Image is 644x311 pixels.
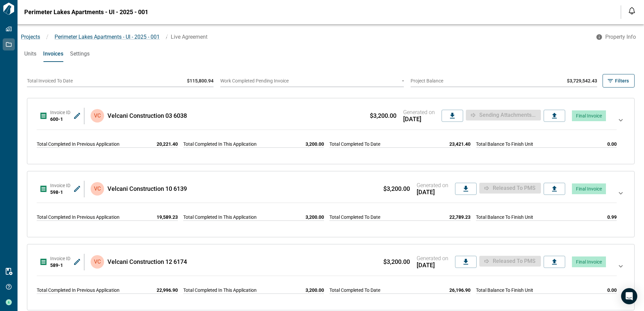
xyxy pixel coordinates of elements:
[34,177,627,232] div: Invoice ID598-1VCVelcani Construction 10 6139$3,200.00Generated on[DATE]Released to PMSFinal Invo...
[383,258,410,265] span: $3,200.00
[187,78,214,83] span: $115,800.94
[183,287,257,293] span: Total Completed In This Application
[50,110,70,115] span: Invoice ID
[55,34,160,40] span: Perimeter Lakes Apartments - UI - 2025 - 001
[107,258,187,265] span: Velcani Construction 12 6174
[603,74,635,88] button: Filters
[417,189,448,196] span: [DATE]
[37,141,120,147] span: Total Completed In Previous Application
[34,104,627,159] div: Invoice ID600-1VCVelcani Construction 03 6038$3,200.00Generated on[DATE]Sending attachments...Fin...
[305,141,324,147] span: 3,200.00
[18,46,644,62] div: base tabs
[107,112,187,119] span: Velcani Construction 03 6038
[476,214,533,220] span: Total Balance To Finish Unit
[383,185,410,192] span: $3,200.00
[607,141,617,147] span: 0.00
[107,185,187,192] span: Velcani Construction 10 6139
[476,287,533,293] span: Total Balance To Finish Unit
[183,141,257,147] span: Total Completed In This Application
[183,214,257,220] span: Total Completed In This Application
[615,77,629,84] span: Filters
[411,78,443,83] span: Project Balance
[370,112,396,119] span: $3,200.00
[37,214,120,220] span: Total Completed In Previous Application
[220,78,289,83] span: Work Completed Pending Invoice
[43,50,63,57] span: Invoices
[626,5,637,16] button: Open notification feed
[567,78,597,83] span: $3,729,542.43
[417,255,448,262] span: Generated on
[50,256,70,261] span: Invoice ID
[157,287,178,293] span: 22,996.90
[171,34,207,40] span: Live Agreement
[24,9,148,15] span: Perimeter Lakes Apartments - UI - 2025 - 001
[21,34,40,40] a: Projects
[94,258,101,266] p: VC
[50,116,63,122] span: 600-1
[576,259,602,265] span: Final Invoice
[24,50,36,57] span: Units
[50,183,70,188] span: Invoice ID
[449,141,471,147] span: 23,421.40
[476,141,533,147] span: Total Balance To Finish Unit
[157,141,178,147] span: 20,221.40
[607,287,617,293] span: 0.00
[94,112,101,120] p: VC
[305,214,324,220] span: 3,200.00
[94,185,101,193] p: VC
[70,50,90,57] span: Settings
[27,78,73,83] span: Total Invoiced To Date
[50,189,63,195] span: 598-1
[329,214,380,220] span: Total Completed To Date
[576,186,602,192] span: Final Invoice
[605,34,636,40] span: Property Info
[305,287,324,293] span: 3,200.00
[329,141,380,147] span: Total Completed To Date
[607,214,617,220] span: 0.99
[329,287,380,293] span: Total Completed To Date
[34,250,627,305] div: Invoice ID589-1VCVelcani Construction 12 6174$3,200.00Generated on[DATE]Released to PMSFinal Invo...
[402,78,404,83] span: -
[449,214,471,220] span: 22,789.23
[576,113,602,118] span: Final Invoice
[157,214,178,220] span: 19,589.23
[417,182,448,189] span: Generated on
[621,288,637,304] div: Open Intercom Messenger
[18,33,592,41] nav: breadcrumb
[37,287,120,293] span: Total Completed In Previous Application
[50,263,63,268] span: 589-1
[449,287,471,293] span: 26,196.90
[403,109,435,116] span: Generated on
[592,31,641,43] button: Property Info
[417,262,448,269] span: [DATE]
[403,116,435,123] span: [DATE]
